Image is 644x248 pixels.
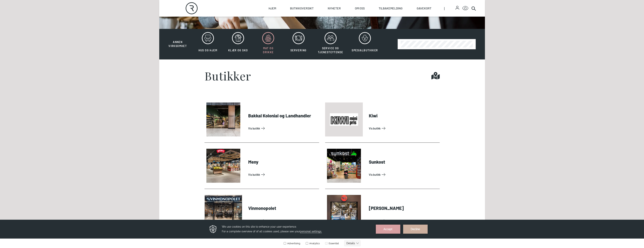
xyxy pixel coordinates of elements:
[344,21,361,27] button: Details
[223,32,253,56] button: Klær og sko
[168,40,187,48] span: Annen virksomhet
[263,47,273,54] span: Mat og drikke
[248,218,318,224] a: Vis Butikk: Vinmonopolet
[403,5,428,14] button: Decline
[306,22,308,25] input: Analytics
[314,32,347,56] button: Service og tjenesteytende
[222,5,371,14] h3: We use cookies on this site to enhance your user experience. For a complete overview of of all co...
[369,125,438,131] a: Vis Butikk: Kiwi
[318,47,343,54] span: Service og tjenesteytende
[248,125,318,131] a: Vis Butikk: Bakkal Kolonial og Landhandler
[193,32,223,56] button: Hus og hjem
[352,49,378,52] span: Spesialbutikker
[248,172,318,178] a: Vis Butikk: Meny
[163,32,192,48] button: Annen virksomhet
[462,5,468,11] button: Open Accessibility Menu
[253,32,283,56] button: Mat og drikke
[198,49,217,52] span: Hus og hjem
[209,5,217,14] img: Privacy reminder
[305,22,320,25] label: Analytics
[369,172,438,178] a: Vis Butikk: Sunkost
[284,22,286,25] input: Advertising
[376,5,400,14] button: Accept
[348,32,382,56] button: Spesialbutikker
[204,70,251,81] h1: Butikker
[284,32,313,56] button: Servering
[324,22,339,25] label: Essential
[300,10,322,13] span: personal settings.
[369,218,438,224] a: Vis Butikk: Wilsbeck Sjømat
[228,49,248,52] span: Klær og sko
[325,22,328,25] input: Essential
[283,22,300,25] label: Advertising
[290,49,307,52] span: Servering
[346,22,355,25] text: Details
